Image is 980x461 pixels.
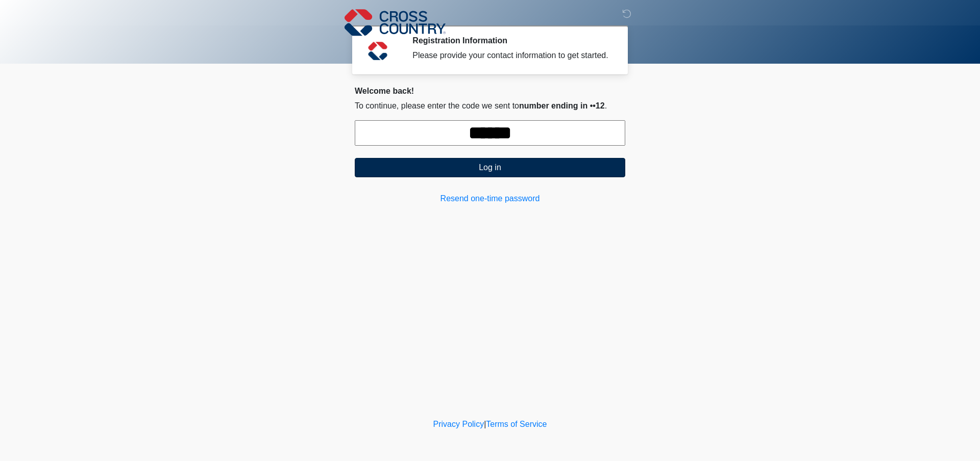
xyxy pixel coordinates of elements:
div: Please provide your contact information to get started. [412,49,610,62]
a: | [484,420,486,428]
a: Privacy Policy [433,420,484,428]
span: number ending in ••12 [519,101,605,110]
img: Agent Avatar [362,36,393,66]
button: Log in [355,158,625,177]
p: To continue, please enter the code we sent to . [355,100,625,112]
h2: Welcome back! [355,86,625,96]
a: Resend one-time password [355,193,625,205]
a: Terms of Service [486,420,547,428]
img: Cross Country Logo [345,8,446,37]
